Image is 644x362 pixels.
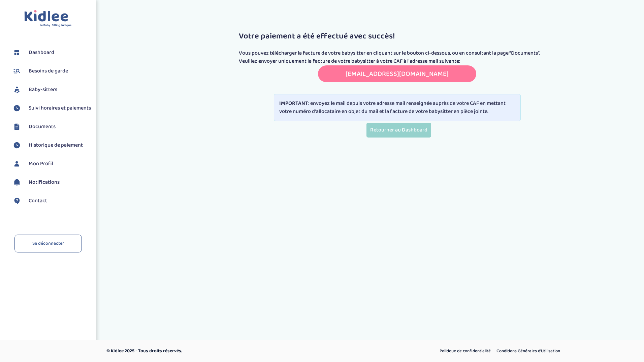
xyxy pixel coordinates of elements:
[29,160,53,168] span: Mon Profil
[239,57,555,65] p: Veuillez envoyer uniquement la facture de votre babysitter à votre CAF à l'adresse mail suivante:
[29,141,83,149] span: Historique de paiement
[12,122,91,132] a: Documents
[12,85,91,95] a: Baby-sitters
[29,67,68,75] span: Besoins de garde
[12,85,22,95] img: babysitters.svg
[437,347,493,356] a: Politique de confidentialité
[12,177,22,187] img: notification.svg
[14,235,82,252] a: Se déconnecter
[12,103,22,113] img: suivihoraire.svg
[12,159,22,169] img: profil.svg
[274,94,521,121] div: : envoyez le mail depuis votre adresse mail renseignée auprès de votre CAF en mettant votre numér...
[239,49,555,57] p: Vous pouvez télécharger la facture de votre babysitter en cliquant sur le bouton ci-dessous, ou e...
[346,68,449,79] a: [EMAIL_ADDRESS][DOMAIN_NAME]
[12,177,91,187] a: Notifications
[279,99,308,108] strong: IMPORTANT
[366,123,431,137] a: Retourner au Dashboard
[494,347,562,356] a: Conditions Générales d’Utilisation
[12,196,91,206] a: Contact
[29,86,57,94] span: Baby-sitters
[12,48,91,58] a: Dashboard
[12,140,91,150] a: Historique de paiement
[29,123,56,131] span: Documents
[12,66,22,76] img: besoin.svg
[12,66,91,76] a: Besoins de garde
[12,159,91,169] a: Mon Profil
[12,196,22,206] img: contact.svg
[106,348,351,355] p: © Kidlee 2025 - Tous droits réservés.
[239,32,555,41] h3: Votre paiement a été effectué avec succès!
[12,48,22,58] img: dashboard.svg
[24,10,72,27] img: logo.svg
[12,103,91,113] a: Suivi horaires et paiements
[29,49,54,57] span: Dashboard
[29,104,91,112] span: Suivi horaires et paiements
[12,122,22,132] img: documents.svg
[12,140,22,150] img: suivihoraire.svg
[29,197,47,205] span: Contact
[29,178,60,186] span: Notifications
